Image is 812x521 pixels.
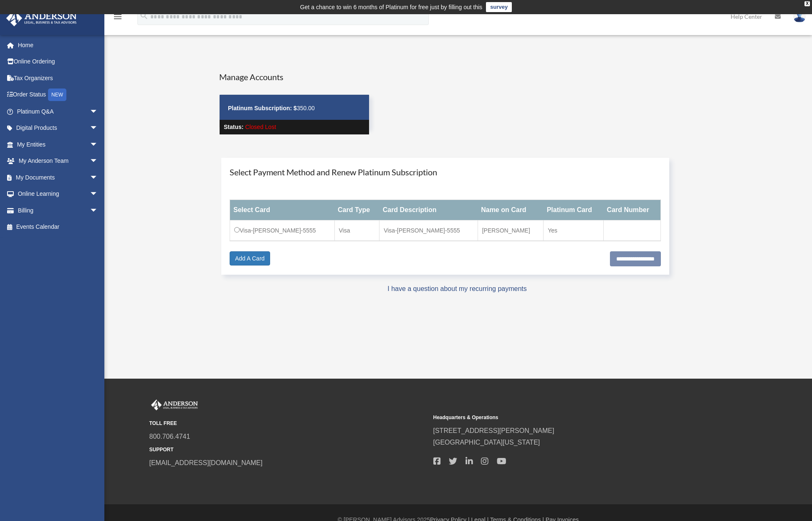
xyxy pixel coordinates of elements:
[6,53,111,70] a: Online Ordering
[149,445,428,454] small: SUPPORT
[224,124,243,130] strong: Status:
[230,166,661,178] h4: Select Payment Method and Renew Platinum Subscription
[433,427,554,434] a: [STREET_ADDRESS][PERSON_NAME]
[90,103,106,120] span: arrow_drop_down
[149,400,200,410] img: Anderson Advisors Platinum Portal
[544,200,604,220] th: Platinum Card
[228,105,297,111] strong: Platinum Subscription: $
[379,220,478,241] td: Visa-[PERSON_NAME]-5555
[433,439,540,446] a: [GEOGRAPHIC_DATA][US_STATE]
[604,200,660,220] th: Card Number
[6,219,111,235] a: Events Calendar
[6,120,111,137] a: Digital Productsarrow_drop_down
[219,71,369,83] h4: Manage Accounts
[245,124,276,130] span: Closed Lost
[90,169,106,186] span: arrow_drop_down
[6,37,111,53] a: Home
[230,251,270,266] a: Add A Card
[793,10,806,23] img: User Pic
[113,15,123,22] a: menu
[4,10,79,26] img: Anderson Advisors Platinum Portal
[6,136,111,153] a: My Entitiesarrow_drop_down
[149,433,190,440] a: 800.706.4741
[544,220,604,241] td: Yes
[6,169,111,186] a: My Documentsarrow_drop_down
[300,2,483,12] div: Get a chance to win 6 months of Platinum for free just by filling out this
[90,186,106,203] span: arrow_drop_down
[6,202,111,219] a: Billingarrow_drop_down
[6,186,111,202] a: Online Learningarrow_drop_down
[113,12,123,22] i: menu
[90,153,106,170] span: arrow_drop_down
[334,220,379,241] td: Visa
[6,103,111,120] a: Platinum Q&Aarrow_drop_down
[387,285,527,292] a: I have a question about my recurring payments
[478,200,543,220] th: Name on Card
[6,70,111,86] a: Tax Organizers
[804,1,810,6] div: close
[90,120,106,137] span: arrow_drop_down
[139,11,149,20] i: search
[230,220,335,241] td: Visa-[PERSON_NAME]-5555
[149,419,428,428] small: TOLL FREE
[230,200,335,220] th: Select Card
[228,103,361,114] p: 350.00
[48,89,66,101] div: NEW
[90,202,106,219] span: arrow_drop_down
[6,153,111,169] a: My Anderson Teamarrow_drop_down
[486,2,512,12] a: survey
[478,220,543,241] td: [PERSON_NAME]
[334,200,379,220] th: Card Type
[379,200,478,220] th: Card Description
[433,413,711,422] small: Headquarters & Operations
[6,86,111,104] a: Order StatusNEW
[90,136,106,153] span: arrow_drop_down
[149,459,263,466] a: [EMAIL_ADDRESS][DOMAIN_NAME]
